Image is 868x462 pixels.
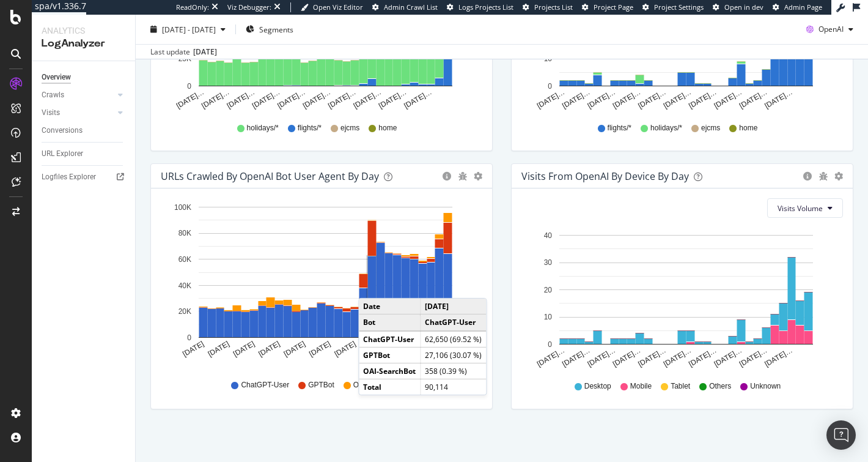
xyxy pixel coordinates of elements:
[232,340,256,359] text: [DATE]
[421,299,487,315] td: [DATE]
[544,231,553,240] text: 40
[582,2,633,12] a: Project Page
[778,203,823,214] span: Visits Volume
[42,171,127,184] a: Logfiles Explorer
[193,47,217,58] div: [DATE]
[178,281,191,290] text: 40K
[442,172,452,181] div: circle-info
[671,381,690,392] span: Tablet
[458,2,513,12] span: Logs Projects List
[241,380,289,390] span: ChatGPT-User
[521,228,839,370] svg: A chart.
[162,24,216,34] span: [DATE] - [DATE]
[174,203,191,212] text: 100K
[359,299,421,315] td: Date
[803,172,812,181] div: circle-info
[42,89,64,102] div: Crawls
[42,89,114,102] a: Crawls
[767,198,843,218] button: Visits Volume
[713,2,763,12] a: Open in dev
[42,147,83,160] div: URL Explorer
[421,363,487,379] td: 358 (0.39 %)
[282,340,307,359] text: [DATE]
[359,379,421,395] td: Total
[447,2,513,12] a: Logs Projects List
[42,124,83,137] div: Conversions
[421,347,487,363] td: 27,106 (30.07 %)
[739,123,757,133] span: home
[161,198,478,368] svg: A chart.
[42,171,96,184] div: Logfiles Explorer
[544,258,553,267] text: 30
[474,172,482,181] div: gear
[42,71,127,84] a: Overview
[548,82,552,91] text: 0
[642,2,704,12] a: Project Settings
[608,123,631,133] span: flights/*
[241,20,298,39] button: Segments
[544,313,553,321] text: 10
[181,340,205,359] text: [DATE]
[630,381,652,392] span: Mobile
[145,20,230,39] button: [DATE] - [DATE]
[187,82,191,91] text: 0
[42,24,125,37] div: Analytics
[207,340,231,359] text: [DATE]
[826,420,856,450] div: Open Intercom Messenger
[42,106,114,119] a: Visits
[421,379,487,395] td: 90,114
[176,2,209,12] div: ReadOnly:
[421,315,487,331] td: ChatGPT-User
[150,47,217,58] div: Last update
[187,333,191,342] text: 0
[301,2,363,12] a: Open Viz Editor
[178,255,191,264] text: 60K
[523,2,573,12] a: Projects List
[42,37,125,51] div: LogAnalyzer
[353,380,403,390] span: OAI-SearchBot
[178,307,191,316] text: 20K
[42,71,71,84] div: Overview
[654,2,704,12] span: Project Settings
[359,315,421,331] td: Bot
[521,170,689,182] div: Visits From OpenAI By Device By Day
[257,340,281,359] text: [DATE]
[178,54,191,63] text: 25K
[259,24,293,34] span: Segments
[42,124,127,137] a: Conversions
[834,172,843,181] div: gear
[359,330,421,347] td: ChatGPT-User
[750,381,781,392] span: Unknown
[340,123,359,133] span: ejcms
[178,229,191,238] text: 80K
[313,2,363,12] span: Open Viz Editor
[42,147,127,160] a: URL Explorer
[701,123,720,133] span: ejcms
[818,172,828,181] div: bug
[421,330,487,347] td: 62,650 (69.52 %)
[534,2,573,12] span: Projects List
[359,363,421,379] td: OAI-SearchBot
[784,2,822,12] span: Admin Page
[298,123,322,133] span: flights/*
[801,20,858,39] button: OpenAI
[544,54,553,63] text: 10
[818,24,844,34] span: OpenAI
[307,340,332,359] text: [DATE]
[384,2,438,12] span: Admin Crawl List
[378,123,397,133] span: home
[548,340,552,349] text: 0
[372,2,438,12] a: Admin Crawl List
[584,381,611,392] span: Desktop
[308,380,334,390] span: GPTBot
[247,123,279,133] span: holidays/*
[544,286,553,294] text: 20
[161,170,379,182] div: URLs Crawled by OpenAI bot User Agent By Day
[709,381,731,392] span: Others
[359,347,421,363] td: GPTBot
[227,2,271,12] div: Viz Debugger:
[773,2,822,12] a: Admin Page
[724,2,763,12] span: Open in dev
